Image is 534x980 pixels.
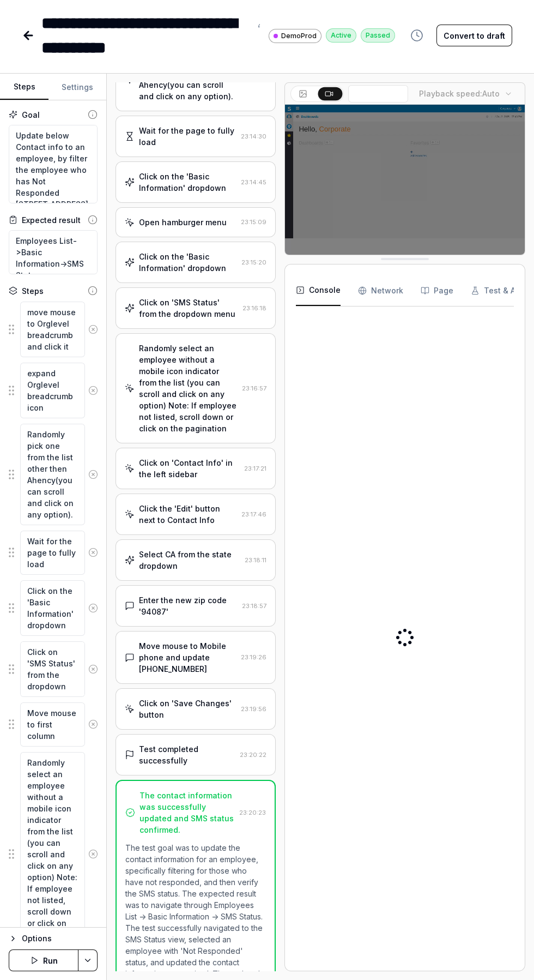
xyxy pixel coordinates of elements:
[421,275,453,306] button: Page
[419,88,500,99] div: Playback speed:
[241,705,266,713] time: 23:19:56
[22,285,44,297] div: Steps
[241,653,266,661] time: 23:19:26
[85,658,101,680] button: Remove step
[241,510,266,518] time: 23:17:46
[9,932,98,945] button: Options
[471,275,533,306] button: Test & Agent
[139,698,236,720] div: Click on 'Save Changes' button
[85,597,101,619] button: Remove step
[139,549,240,572] div: Select CA from the state dropdown
[139,125,236,148] div: Wait for the page to fully load
[22,214,81,226] div: Expected result
[9,702,98,747] div: Suggestions
[139,594,238,617] div: Enter the new zip code '94087'
[240,751,266,759] time: 23:20:22
[9,580,98,636] div: Suggestions
[139,171,236,194] div: Click on the 'Basic Information' dropdown
[358,275,403,306] button: Network
[22,109,40,121] div: Goal
[139,503,237,526] div: Click the 'Edit' button next to Contact Info
[9,641,98,698] div: Suggestions
[241,218,266,226] time: 23:15:09
[326,28,356,43] div: Active
[9,751,98,957] div: Suggestions
[281,31,317,41] span: DemoProd
[48,74,106,100] button: Settings
[242,304,266,312] time: 23:16:18
[9,530,98,575] div: Suggestions
[361,28,395,43] div: Passed
[242,602,266,610] time: 23:18:57
[244,465,266,472] time: 23:17:21
[436,25,512,46] button: Convert to draft
[241,178,266,186] time: 23:14:45
[404,25,430,46] button: View version history
[85,843,101,865] button: Remove step
[296,275,341,306] button: Console
[245,556,266,564] time: 23:18:11
[241,258,266,266] time: 23:15:20
[242,384,266,392] time: 23:16:57
[9,949,78,971] button: Run
[22,932,98,945] div: Options
[239,809,266,816] time: 23:20:23
[85,542,101,563] button: Remove step
[9,301,98,358] div: Suggestions
[85,713,101,735] button: Remove step
[139,217,227,228] div: Open hamburger menu
[139,251,237,274] div: Click on the 'Basic Information' dropdown
[85,318,101,340] button: Remove step
[139,743,235,766] div: Test completed successfully
[9,423,98,526] div: Suggestions
[139,297,238,320] div: Click on 'SMS Status' from the dropdown menu
[241,133,266,140] time: 23:14:30
[139,790,235,835] div: The contact information was successfully updated and SMS status confirmed.
[139,457,240,480] div: Click on 'Contact Info' in the left sidebar
[269,28,321,43] a: DemoProd
[139,342,238,434] div: Randomly select an employee without a mobile icon indicator from the list (you can scroll and cli...
[240,75,266,83] time: 23:14:04
[85,380,101,401] button: Remove step
[139,640,236,675] div: Move mouse to Mobile phone and update [PHONE_NUMBER]
[9,362,98,419] div: Suggestions
[85,464,101,485] button: Remove step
